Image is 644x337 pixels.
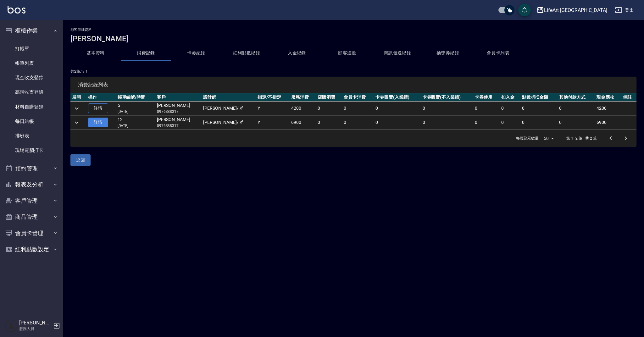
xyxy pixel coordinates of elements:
button: 預約管理 [3,160,60,177]
td: 0 [473,102,499,115]
td: 0 [473,116,499,130]
th: 指定/不指定 [256,93,290,102]
button: 商品管理 [3,209,60,225]
td: Y [256,116,290,130]
td: [PERSON_NAME] / /f [202,102,256,115]
td: 6900 [290,116,316,130]
td: 0 [500,102,520,115]
td: [PERSON_NAME] [155,116,202,130]
td: 0 [374,116,421,130]
button: LifeArt [GEOGRAPHIC_DATA] [534,4,610,17]
td: Y [256,102,290,115]
button: 登出 [612,4,636,16]
p: 服務人員 [19,326,51,332]
a: 材料自購登錄 [3,100,60,114]
th: 設計師 [202,93,256,102]
button: 紅利點數設定 [3,241,60,257]
td: 4200 [290,102,316,115]
th: 備註 [621,93,636,102]
button: 客戶管理 [3,193,60,209]
button: 入金紀錄 [272,46,322,61]
th: 其他付款方式 [558,93,595,102]
th: 卡券販賣(入業績) [374,93,421,102]
h3: [PERSON_NAME] [70,34,636,43]
button: 消費記錄 [121,46,171,61]
p: 每頁顯示數量 [516,135,539,141]
a: 排班表 [3,129,60,143]
td: 0 [500,116,520,130]
p: [DATE] [118,123,154,129]
a: 現金收支登錄 [3,70,60,85]
td: [PERSON_NAME] [155,102,202,115]
td: 0 [520,116,558,130]
a: 詳情 [88,118,108,127]
a: 打帳單 [3,41,60,56]
p: 共 2 筆, 1 / 1 [70,69,636,74]
th: 展開 [70,93,86,102]
th: 點數折抵金額 [520,93,558,102]
td: 0 [558,102,595,115]
th: 卡券販賣(不入業績) [421,93,474,102]
button: 簡訊發送紀錄 [372,46,423,61]
button: 基本資料 [70,46,121,61]
button: save [518,4,531,16]
h5: [PERSON_NAME] [19,320,51,326]
th: 扣入金 [500,93,520,102]
button: 顧客追蹤 [322,46,372,61]
th: 操作 [86,93,116,102]
button: 櫃檯作業 [3,23,60,39]
img: Person [5,319,18,332]
h2: 顧客詳細資料 [70,28,636,32]
td: 5 [116,102,155,115]
th: 服務消費 [290,93,316,102]
td: [PERSON_NAME] / /f [202,116,256,130]
td: 0 [342,102,374,115]
td: 0 [558,116,595,130]
a: 帳單列表 [3,56,60,70]
span: 消費紀錄列表 [78,82,629,88]
td: 0 [342,116,374,130]
a: 每日結帳 [3,114,60,129]
th: 客戶 [155,93,202,102]
td: 0 [374,102,421,115]
td: 0 [316,116,342,130]
td: 0 [316,102,342,115]
button: expand row [72,104,81,113]
td: 12 [116,116,155,130]
a: 高階收支登錄 [3,85,60,99]
th: 卡券使用 [473,93,499,102]
th: 帳單編號/時間 [116,93,155,102]
td: 0 [520,102,558,115]
img: Logo [8,6,25,14]
th: 現金應收 [595,93,621,102]
button: 紅利點數紀錄 [221,46,272,61]
th: 會員卡消費 [342,93,374,102]
td: 0 [421,102,474,115]
button: 會員卡管理 [3,225,60,241]
button: 抽獎券紀錄 [423,46,473,61]
td: 6900 [595,116,621,130]
a: 詳情 [88,103,108,113]
div: LifeArt [GEOGRAPHIC_DATA] [544,6,607,14]
div: 50 [541,130,556,147]
button: 會員卡列表 [473,46,523,61]
p: 第 1–2 筆 共 2 筆 [566,135,597,141]
p: 0976388317 [157,123,200,129]
td: 4200 [595,102,621,115]
a: 現場電腦打卡 [3,143,60,157]
p: [DATE] [118,109,154,114]
th: 店販消費 [316,93,342,102]
button: 報表及分析 [3,176,60,193]
button: expand row [72,118,81,127]
button: 卡券紀錄 [171,46,221,61]
td: 0 [421,116,474,130]
p: 0976388317 [157,109,200,114]
button: 返回 [70,154,91,166]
